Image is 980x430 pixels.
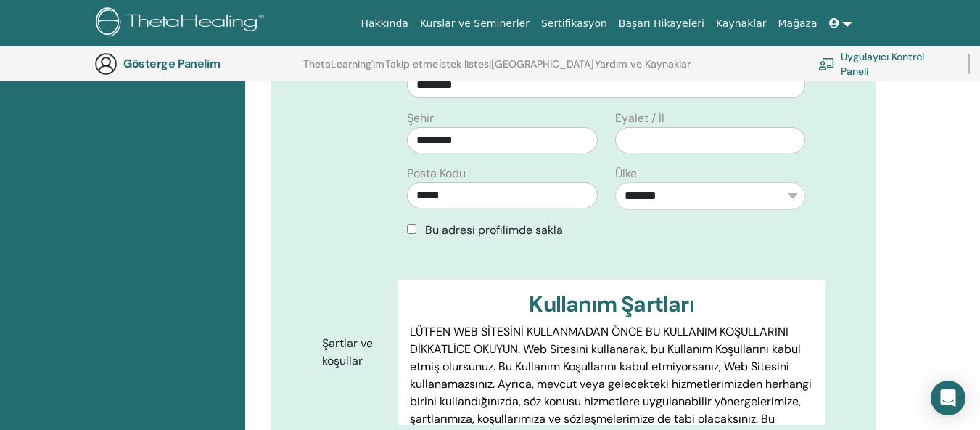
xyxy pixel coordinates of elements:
[385,57,438,70] font: Takip etme
[96,7,269,40] img: logo.png
[529,290,693,318] font: Kullanım Şartları
[595,58,691,81] a: Yardım ve Kaynaklar
[716,17,767,29] font: Kaynaklar
[425,222,563,238] font: Bu adresi profilimde sakla
[439,57,491,70] font: İstek listesi
[491,58,594,81] a: [GEOGRAPHIC_DATA]
[420,17,530,29] font: Kurslar ve Seminerler
[710,10,773,37] a: Kaynaklar
[303,57,384,70] font: ThetaLearning'im
[615,166,637,181] font: Ülke
[407,110,434,126] font: Şehir
[439,58,491,81] a: İstek listesi
[772,10,823,37] a: Mağaza
[613,10,710,37] a: Başarı Hikayeleri
[355,10,414,37] a: Hakkında
[841,51,924,78] font: Uygulayıcı Kontrol Paneli
[407,166,466,181] font: Posta Kodu
[931,381,965,415] div: Open Intercom Messenger
[619,17,704,29] font: Başarı Hikayeleri
[322,336,373,368] font: Şartlar ve koşullar
[491,57,594,70] font: [GEOGRAPHIC_DATA]
[385,58,438,81] a: Takip etme
[94,52,118,76] img: generic-user-icon.jpg
[778,17,817,29] font: Mağaza
[303,58,384,81] a: ThetaLearning'im
[818,48,951,80] a: Uygulayıcı Kontrol Paneli
[414,10,535,37] a: Kurslar ve Seminerler
[541,17,607,29] font: Sertifikasyon
[818,57,835,70] img: chalkboard-teacher.svg
[123,56,220,71] font: Gösterge Panelim
[361,17,408,29] font: Hakkında
[535,10,613,37] a: Sertifikasyon
[615,110,664,126] font: Eyalet / İl
[595,57,691,70] font: Yardım ve Kaynaklar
